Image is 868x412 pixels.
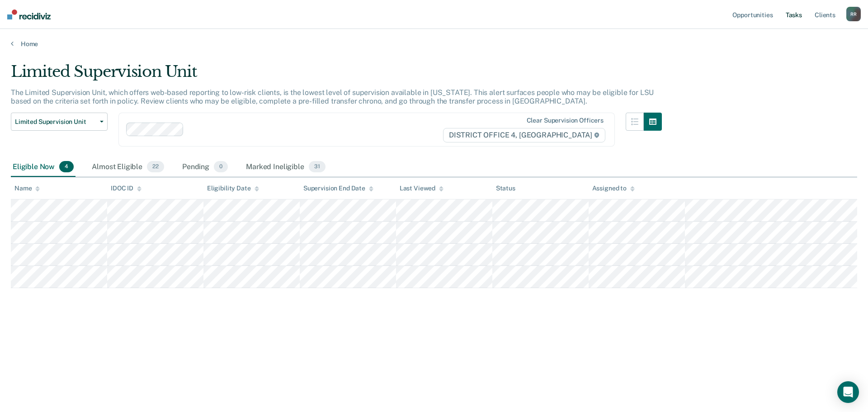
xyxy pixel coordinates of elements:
[111,185,142,192] div: IDOC ID
[11,40,857,48] a: Home
[527,117,604,124] div: Clear supervision officers
[846,7,861,21] div: R R
[207,185,259,192] div: Eligibility Date
[400,185,443,192] div: Last Viewed
[11,62,662,88] div: Limited Supervision Unit
[11,113,108,131] button: Limited Supervision Unit
[11,157,75,177] div: Eligible Now4
[443,128,605,142] span: DISTRICT OFFICE 4, [GEOGRAPHIC_DATA]
[303,185,373,192] div: Supervision End Date
[309,161,325,173] span: 31
[837,381,859,403] div: Open Intercom Messenger
[496,185,515,192] div: Status
[592,185,635,192] div: Assigned to
[59,161,74,173] span: 4
[180,157,230,177] div: Pending0
[244,157,327,177] div: Marked Ineligible31
[15,118,96,126] span: Limited Supervision Unit
[14,185,40,192] div: Name
[11,88,654,105] p: The Limited Supervision Unit, which offers web-based reporting to low-risk clients, is the lowest...
[214,161,228,173] span: 0
[846,7,861,21] button: RR
[90,157,166,177] div: Almost Eligible22
[147,161,164,173] span: 22
[7,9,51,19] img: Recidiviz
